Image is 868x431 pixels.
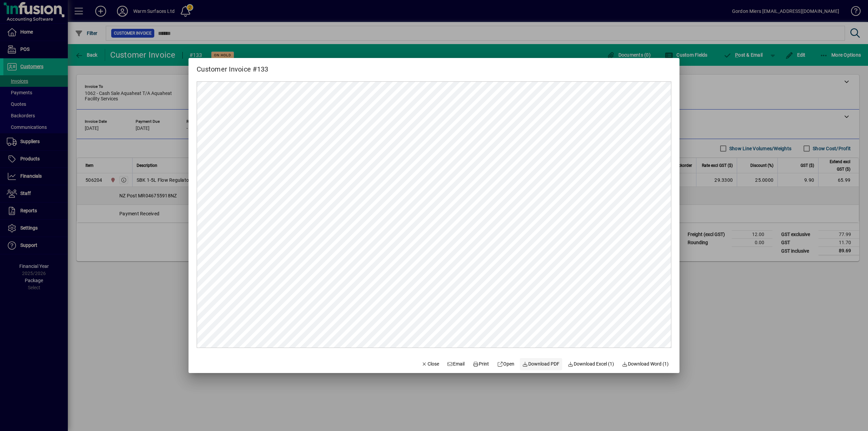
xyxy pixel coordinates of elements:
button: Download Excel (1) [565,358,617,370]
span: Download Excel (1) [568,360,614,368]
button: Download Word (1) [619,358,672,370]
span: Open [497,360,514,368]
span: Close [421,360,439,368]
h2: Customer Invoice #133 [189,58,276,75]
button: Print [470,358,492,370]
button: Email [445,358,468,370]
span: Download PDF [522,360,560,368]
button: Close [419,358,442,370]
span: Print [473,360,489,368]
a: Open [494,358,517,370]
a: Download PDF [520,358,563,370]
span: Email [447,360,465,368]
span: Download Word (1) [622,360,669,368]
